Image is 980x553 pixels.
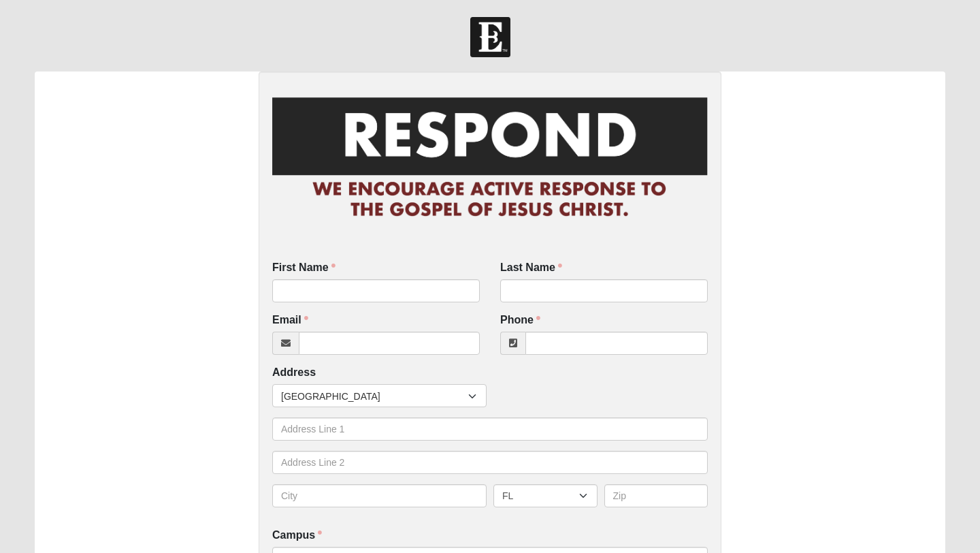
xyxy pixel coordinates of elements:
input: Address Line 1 [272,417,708,441]
img: RespondCardHeader.png [272,85,708,231]
span: [GEOGRAPHIC_DATA] [281,385,468,408]
label: Phone [500,313,540,328]
input: City [272,484,487,507]
label: Last Name [500,260,562,276]
label: Address [272,365,316,381]
img: Church of Eleven22 Logo [470,17,510,57]
label: Email [272,313,308,328]
input: Zip [604,484,708,507]
label: First Name [272,260,336,276]
input: Address Line 2 [272,451,708,474]
label: Campus [272,528,322,543]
